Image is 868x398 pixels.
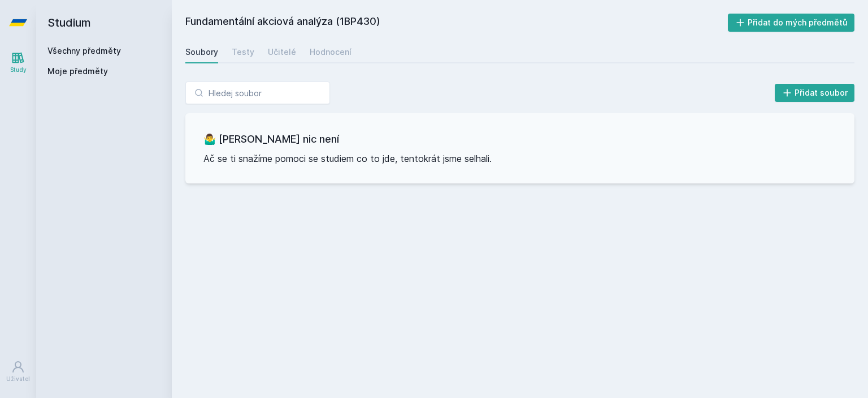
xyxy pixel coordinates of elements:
[268,46,296,58] div: Učitelé
[185,82,330,104] input: Hledej soubor
[6,375,30,383] div: Uživatel
[47,66,108,77] span: Moje předměty
[185,14,728,32] h2: Fundamentální akciová analýza (1BP430)
[728,14,855,32] button: Přidat do mých předmětů
[185,41,218,63] a: Soubory
[775,84,855,102] button: Přidat soubor
[310,41,351,63] a: Hodnocení
[10,66,27,74] div: Study
[232,46,254,58] div: Testy
[232,41,254,63] a: Testy
[203,131,836,147] h3: 🤷‍♂️ [PERSON_NAME] nic není
[47,46,121,55] a: Všechny předměty
[268,41,296,63] a: Učitelé
[310,46,351,58] div: Hodnocení
[2,45,34,80] a: Study
[203,152,836,165] p: Ač se ti snažíme pomoci se studiem co to jde, tentokrát jsme selhali.
[185,46,218,58] div: Soubory
[2,354,34,389] a: Uživatel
